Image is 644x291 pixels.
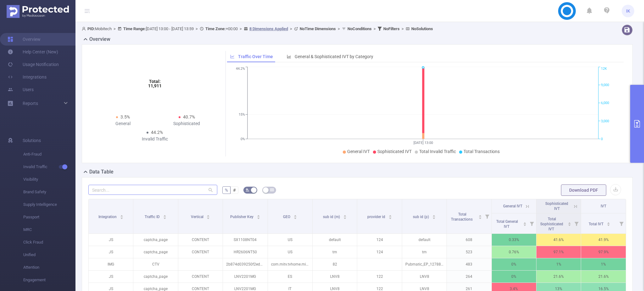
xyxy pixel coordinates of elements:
div: Sort [163,214,167,218]
i: icon: caret-up [293,214,297,216]
p: CTV [133,258,178,270]
span: > [372,26,378,31]
span: provider id [367,215,386,219]
span: > [238,26,244,31]
i: icon: caret-down [163,217,167,218]
span: Brand Safety [23,186,75,198]
a: Usage Notification [8,58,59,71]
p: HR2606NT50 [223,246,267,258]
p: ES [268,271,312,283]
span: General IVT [503,204,522,208]
p: 1% [536,258,581,270]
p: 124 [357,246,402,258]
span: > [194,26,200,31]
p: US [268,234,312,246]
span: Total Invalid Traffic [419,149,456,154]
span: Anti-Fraud [23,148,75,161]
p: 483 [447,258,491,270]
b: No Filters [383,26,400,31]
i: icon: line-chart [230,54,235,59]
span: # [233,188,236,193]
p: 0.33% [492,234,536,246]
i: Filter menu [617,213,626,233]
tspan: [DATE] 13:00 [413,141,433,145]
span: Sophisticated IVT [545,201,568,211]
span: Sophisticated IVT [377,149,412,154]
tspan: 6,000 [601,101,609,105]
span: Total IVT [589,222,604,226]
i: icon: caret-down [432,217,436,218]
span: % [225,188,228,193]
i: icon: caret-up [257,214,260,216]
span: 44.2% [151,130,163,135]
p: SX1108NT04 [223,234,267,246]
p: 21.6% [581,271,626,283]
span: Traffic Over Time [238,54,273,59]
p: 523 [447,246,491,258]
span: Vertical [191,215,204,219]
span: General IVT [347,149,370,154]
b: No Conditions [347,26,372,31]
i: icon: caret-down [607,223,610,225]
p: 124 [357,234,402,246]
span: Integration [98,215,118,219]
b: Time Range: [123,26,146,31]
span: Supply Intelligence [23,198,75,211]
p: LNV2201MG [223,271,267,283]
i: Filter menu [572,213,581,233]
p: JS [89,271,133,283]
p: Pubmatic_EP_1278843_Xiaomi_IT_ES_DE_IN [402,258,447,270]
div: Sort [432,214,436,218]
tspan: 0% [241,137,245,141]
p: 264 [447,271,491,283]
p: 122 [357,271,402,283]
p: 0% [492,271,536,283]
a: Integrations [8,71,47,83]
input: Search... [88,185,217,195]
span: Total Sophisticated IVT [540,217,563,231]
p: 41.6% [536,234,581,246]
div: Invalid Traffic [123,136,187,142]
i: icon: caret-down [207,217,210,218]
i: icon: caret-down [343,217,347,218]
i: icon: caret-down [478,217,482,218]
p: JS [89,246,133,258]
div: Sort [568,221,571,225]
span: Mobitech [DATE] 13:00 - [DATE] 13:59 +00:00 [82,26,433,31]
div: Sort [523,221,527,225]
div: Sort [343,214,347,218]
tspan: 44.2% [236,67,245,71]
span: Passport [23,211,75,223]
span: sub id (p) [413,215,430,219]
i: icon: caret-down [257,217,260,218]
i: icon: caret-up [523,221,527,223]
span: > [336,26,342,31]
tspan: 3,000 [601,119,609,123]
span: 3.5% [120,114,130,119]
i: icon: user [82,27,87,31]
p: captcha_page [133,271,178,283]
i: icon: caret-up [478,214,482,216]
span: Unified [23,249,75,261]
p: 608 [447,234,491,246]
i: icon: bar-chart [287,54,291,59]
span: IVT [601,204,606,208]
i: icon: bg-colors [246,188,249,192]
span: Engagement [23,274,75,286]
div: Sort [478,214,482,218]
p: default [402,234,447,246]
span: sub id (m) [323,215,341,219]
p: CONTENT [178,246,223,258]
div: Sort [257,214,260,218]
u: 8 Dimensions Applied [249,26,288,31]
p: IMG [89,258,133,270]
i: Filter menu [483,199,491,233]
span: Attention [23,261,75,274]
i: icon: caret-up [388,214,392,216]
i: icon: caret-down [523,223,527,225]
p: US [268,246,312,258]
i: icon: caret-up [568,221,571,223]
p: CONTENT [178,271,223,283]
span: Solutions [23,134,41,147]
b: No Solutions [411,26,433,31]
